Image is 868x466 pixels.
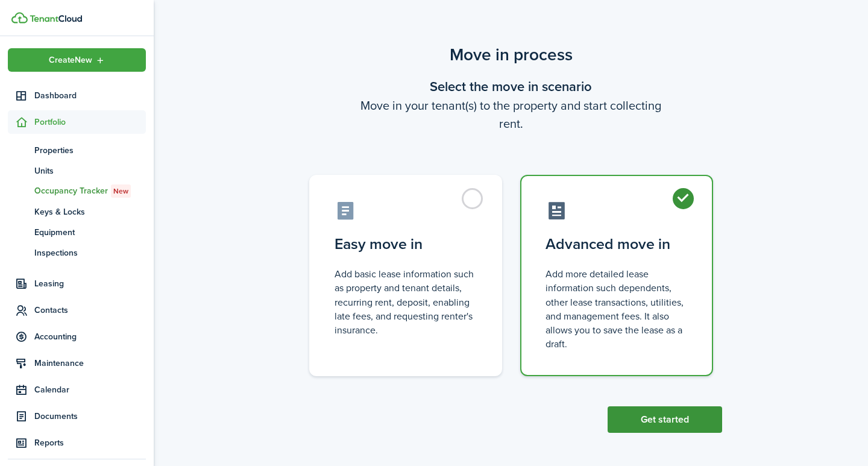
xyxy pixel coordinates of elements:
[34,226,146,239] span: Equipment
[34,89,146,102] span: Dashboard
[546,233,688,255] control-radio-card-title: Advanced move in
[8,431,146,455] a: Reports
[34,206,146,218] span: Keys & Locks
[49,56,92,65] span: Create New
[300,42,722,68] scenario-title: Move in process
[8,201,146,222] a: Keys & Locks
[300,77,722,96] wizard-step-header-title: Select the move in scenario
[34,383,146,396] span: Calendar
[300,96,722,133] wizard-step-header-description: Move in your tenant(s) to the property and start collecting rent.
[8,242,146,263] a: Inspections
[546,267,688,351] control-radio-card-description: Add more detailed lease information such dependents, other lease transactions, utilities, and man...
[608,406,722,433] button: Get started
[8,160,146,181] a: Units
[8,84,146,107] a: Dashboard
[34,116,146,128] span: Portfolio
[34,330,146,343] span: Accounting
[34,436,146,449] span: Reports
[335,267,477,337] control-radio-card-description: Add basic lease information such as property and tenant details, recurring rent, deposit, enablin...
[34,410,146,423] span: Documents
[113,186,128,197] span: New
[34,277,146,290] span: Leasing
[8,222,146,242] a: Equipment
[34,304,146,316] span: Contacts
[8,48,146,72] button: Open menu
[34,184,146,198] span: Occupancy Tracker
[8,140,146,160] a: Properties
[34,144,146,157] span: Properties
[34,357,146,370] span: Maintenance
[335,233,477,255] control-radio-card-title: Easy move in
[34,165,146,177] span: Units
[11,12,28,24] img: TenantCloud
[30,15,82,22] img: TenantCloud
[8,181,146,201] a: Occupancy TrackerNew
[34,247,146,259] span: Inspections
